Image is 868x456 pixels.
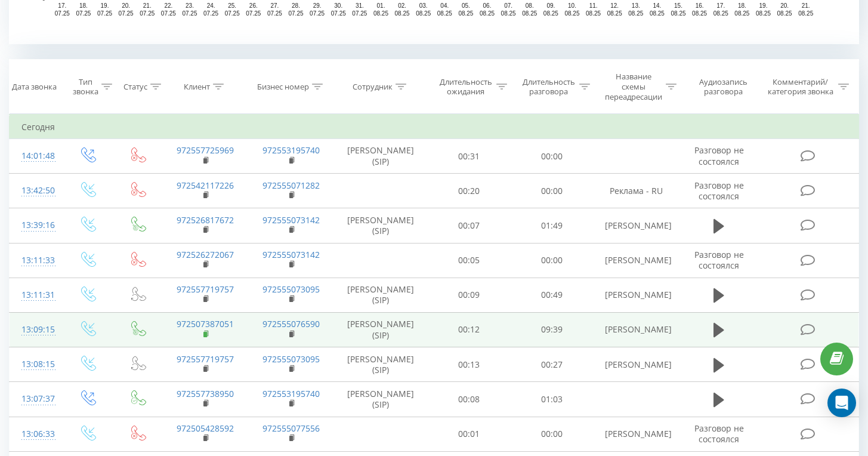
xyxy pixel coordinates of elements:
a: 972553195740 [262,388,320,399]
text: 01. [377,2,385,9]
a: 972557719757 [177,284,234,295]
text: 06. [483,2,492,9]
td: [PERSON_NAME] (SIP) [334,208,427,243]
text: 07.25 [55,10,70,17]
td: [PERSON_NAME] [593,278,679,312]
div: 13:07:37 [21,387,50,411]
a: 972555076590 [262,318,320,329]
td: [PERSON_NAME] (SIP) [334,347,427,382]
text: 07.25 [203,10,218,17]
text: 08.25 [373,10,388,17]
a: 972557719757 [177,353,234,365]
td: [PERSON_NAME] (SIP) [334,278,427,312]
div: Статус [123,82,147,92]
div: Тип звонка [73,77,98,97]
text: 08.25 [522,10,537,17]
text: 07.25 [182,10,197,17]
text: 16. [696,2,704,9]
td: [PERSON_NAME] [593,312,679,347]
span: Разговор не состоялся [694,249,744,271]
text: 25. [228,2,236,9]
td: [PERSON_NAME] [593,417,679,451]
td: 00:05 [427,243,510,278]
text: 21. [802,2,810,9]
a: 972555073095 [262,353,320,365]
td: Сегодня [10,115,859,139]
text: 28. [292,2,300,9]
div: Аудиозапись разговора [690,77,756,97]
td: 00:08 [427,382,510,417]
text: 08.25 [756,10,771,17]
text: 07.25 [331,10,346,17]
text: 08.25 [564,10,579,17]
text: 07.25 [161,10,176,17]
td: 00:09 [427,278,510,312]
td: 00:27 [510,347,593,382]
text: 17. [58,2,66,9]
text: 26. [249,2,258,9]
text: 30. [334,2,342,9]
div: 13:09:15 [21,318,50,341]
td: [PERSON_NAME] [593,208,679,243]
a: 972505428592 [177,423,234,434]
text: 08.25 [734,10,749,17]
text: 24. [207,2,215,9]
text: 13. [632,2,640,9]
text: 07.25 [352,10,367,17]
div: Длительность ожидания [438,77,493,97]
td: [PERSON_NAME] (SIP) [334,382,427,417]
text: 20. [780,2,789,9]
a: 972555073142 [262,249,320,260]
td: 00:31 [427,139,510,174]
text: 08.25 [692,10,707,17]
text: 21. [143,2,152,9]
text: 07. [504,2,512,9]
a: 972555073142 [262,214,320,226]
td: [PERSON_NAME] [593,243,679,278]
a: 972542117226 [177,180,234,191]
text: 04. [440,2,449,9]
td: 01:49 [510,208,593,243]
text: 08.25 [501,10,516,17]
text: 08.25 [671,10,686,17]
text: 07.25 [225,10,240,17]
text: 19. [759,2,768,9]
td: 00:49 [510,278,593,312]
text: 08.25 [650,10,665,17]
div: 13:08:15 [21,353,50,376]
text: 31. [356,2,364,9]
td: 00:00 [510,139,593,174]
a: 972553195740 [262,144,320,156]
td: 00:01 [427,417,510,451]
div: Сотрудник [353,82,393,92]
span: Разговор не состоялся [694,423,744,445]
text: 15. [674,2,682,9]
div: Дата звонка [12,82,57,92]
text: 19. [101,2,109,9]
text: 29. [313,2,322,9]
text: 23. [186,2,194,9]
td: 00:00 [510,174,593,208]
td: 01:03 [510,382,593,417]
a: 972557725969 [177,144,234,156]
text: 07.25 [310,10,325,17]
text: 17. [716,2,725,9]
td: 00:00 [510,243,593,278]
td: 09:39 [510,312,593,347]
text: 07.25 [76,10,91,17]
td: [PERSON_NAME] [593,347,679,382]
text: 02. [398,2,406,9]
td: [PERSON_NAME] (SIP) [334,312,427,347]
div: Клиент [184,82,210,92]
text: 27. [270,2,279,9]
td: 00:12 [427,312,510,347]
div: Open Intercom Messenger [827,389,856,417]
text: 08.25 [437,10,452,17]
text: 07.25 [246,10,261,17]
div: Комментарий/категория звонка [765,77,835,97]
a: 972555073095 [262,284,320,295]
a: 972526817672 [177,214,234,226]
text: 08.25 [480,10,495,17]
a: 972507387051 [177,318,234,329]
text: 18. [738,2,746,9]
